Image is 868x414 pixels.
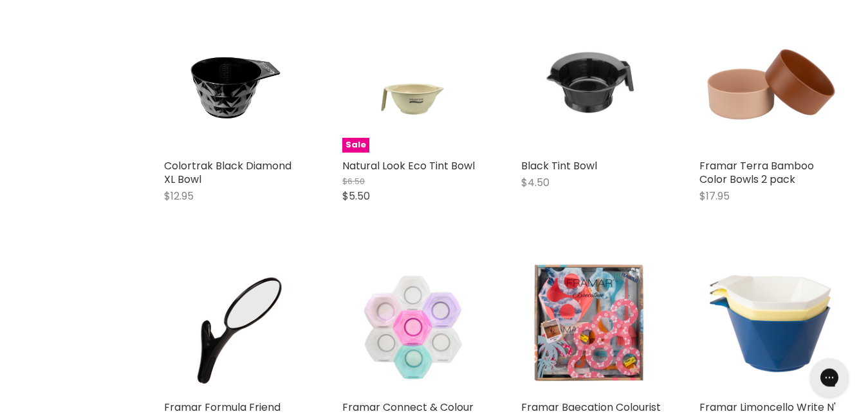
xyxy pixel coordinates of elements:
[164,13,304,153] a: Colortrak Black Diamond XL Bowl
[187,13,281,153] img: Colortrak Black Diamond XL Bowl
[342,13,482,153] a: Natural Look Eco Tint BowlSale
[544,13,638,153] img: Black Tint Bowl
[342,189,370,203] span: $5.50
[366,13,459,153] img: Natural Look Eco Tint Bowl
[804,353,855,401] iframe: Gorgias live chat messenger
[164,158,291,187] a: Colortrak Black Diamond XL Bowl
[699,13,839,153] img: Framar Terra Bamboo Color Bowls 2 pack
[699,189,730,203] span: $17.95
[521,13,661,153] a: Black Tint Bowl
[342,254,482,393] img: Framar Connect & Colour Bowls
[521,175,549,190] span: $4.50
[699,158,814,187] a: Framar Terra Bamboo Color Bowls 2 pack
[521,254,661,393] img: Framar Baecation Colourist Kit
[521,158,597,173] a: Black Tint Bowl
[164,254,304,393] img: Framar Formula Friend
[164,189,194,203] span: $12.95
[342,158,475,173] a: Natural Look Eco Tint Bowl
[342,175,365,187] span: $6.50
[699,254,839,393] img: Framar Limoncello Write N' Wipe Colour Bowls (3pc)
[342,138,369,153] span: Sale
